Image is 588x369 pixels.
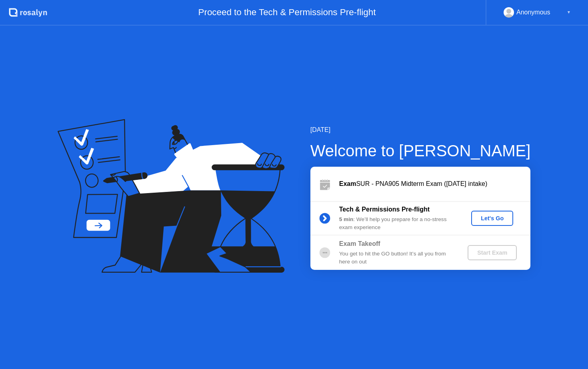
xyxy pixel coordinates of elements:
[567,7,571,18] div: ▼
[339,216,354,222] b: 5 min
[339,179,530,189] div: SUR - PNA905 Midterm Exam ([DATE] intake)
[339,215,454,232] div: : We’ll help you prepare for a no-stress exam experience
[339,206,430,213] b: Tech & Permissions Pre-flight
[471,211,513,226] button: Let's Go
[474,215,510,221] div: Let's Go
[339,240,380,247] b: Exam Takeoff
[339,180,356,187] b: Exam
[468,245,517,260] button: Start Exam
[516,7,550,18] div: Anonymous
[310,125,531,135] div: [DATE]
[310,139,531,163] div: Welcome to [PERSON_NAME]
[471,249,514,256] div: Start Exam
[339,250,454,266] div: You get to hit the GO button! It’s all you from here on out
